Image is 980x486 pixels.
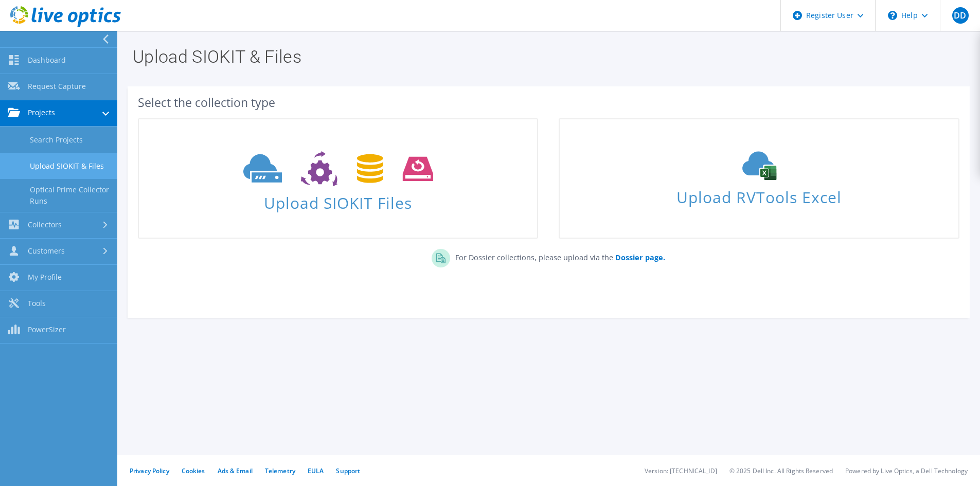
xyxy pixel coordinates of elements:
[308,466,324,475] a: EULA
[952,7,969,24] span: DD
[845,466,968,475] li: Powered by Live Optics, a Dell Technology
[729,466,833,475] li: © 2025 Dell Inc. All Rights Reserved
[559,118,959,239] a: Upload RVTools Excel
[138,97,959,108] div: Select the collection type
[560,184,958,206] span: Upload RVTools Excel
[265,466,295,475] a: Telemetry
[139,189,537,211] span: Upload SIOKIT Files
[615,253,665,262] b: Dossier page.
[336,466,360,475] a: Support
[645,466,717,475] li: Version: [TECHNICAL_ID]
[450,249,665,263] p: For Dossier collections, please upload via the
[218,466,253,475] a: Ads & Email
[888,11,897,20] svg: \n
[133,48,959,65] h1: Upload SIOKIT & Files
[130,466,169,475] a: Privacy Policy
[182,466,205,475] a: Cookies
[613,253,665,262] a: Dossier page.
[138,118,538,239] a: Upload SIOKIT Files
